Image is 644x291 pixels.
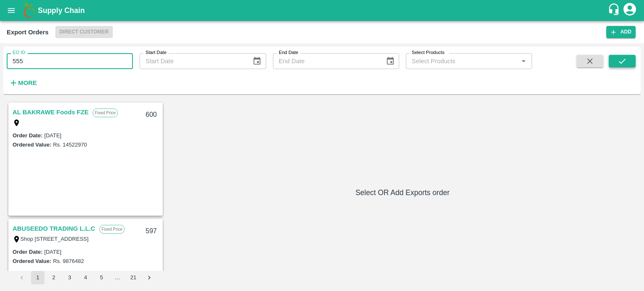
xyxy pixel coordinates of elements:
[518,56,529,67] button: Open
[47,271,60,284] button: Go to page 2
[408,56,516,67] input: Select Products
[95,271,108,284] button: Go to page 5
[13,249,43,255] label: Order Date :
[63,271,76,284] button: Go to page 3
[608,3,622,18] div: customer-support
[382,53,398,69] button: Choose date
[53,258,84,264] label: Rs. 9876482
[140,105,162,125] div: 600
[127,271,140,284] button: Go to page 21
[412,49,444,56] label: Select Products
[79,271,92,284] button: Go to page 4
[7,27,49,38] div: Export Orders
[99,225,125,234] p: Fixed Price
[145,49,166,56] label: Start Date
[14,271,157,284] nav: pagination navigation
[273,53,379,69] input: End Date
[13,49,25,56] label: EO ID
[249,53,265,69] button: Choose date
[53,142,87,148] label: Rs. 14522970
[21,236,89,242] label: Shop [STREET_ADDRESS]
[13,132,43,139] label: Order Date :
[18,80,37,86] strong: More
[622,2,637,19] div: account of current user
[606,26,636,38] button: Add
[44,249,62,255] label: [DATE]
[13,258,51,264] label: Ordered Value:
[168,187,637,198] h6: Select OR Add Exports order
[13,223,95,234] a: ABUSEEDO TRADING L.L.C
[7,53,133,69] input: Enter EO ID
[13,142,51,148] label: Ordered Value:
[143,271,156,284] button: Go to next page
[44,132,62,139] label: [DATE]
[93,108,118,117] p: Fixed Price
[31,271,44,284] button: page 1
[13,107,88,118] a: AL BAKRAWE Foods FZE
[140,53,246,69] input: Start Date
[7,76,39,90] button: More
[111,274,124,282] div: …
[38,6,85,15] b: Supply Chain
[2,1,21,20] button: open drawer
[21,2,38,19] img: logo
[279,49,298,56] label: End Date
[38,5,608,16] a: Supply Chain
[140,221,162,241] div: 597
